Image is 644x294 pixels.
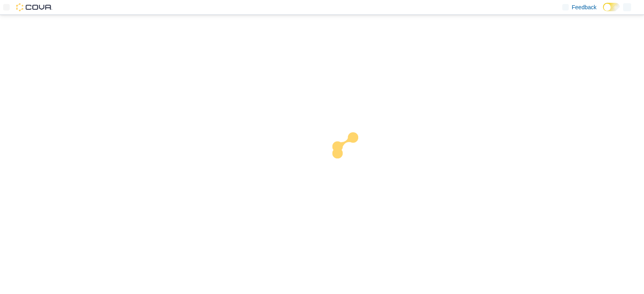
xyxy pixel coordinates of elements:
img: cova-loader [322,126,382,187]
img: Cova [16,3,52,11]
input: Dark Mode [603,3,620,11]
span: Feedback [572,3,597,11]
